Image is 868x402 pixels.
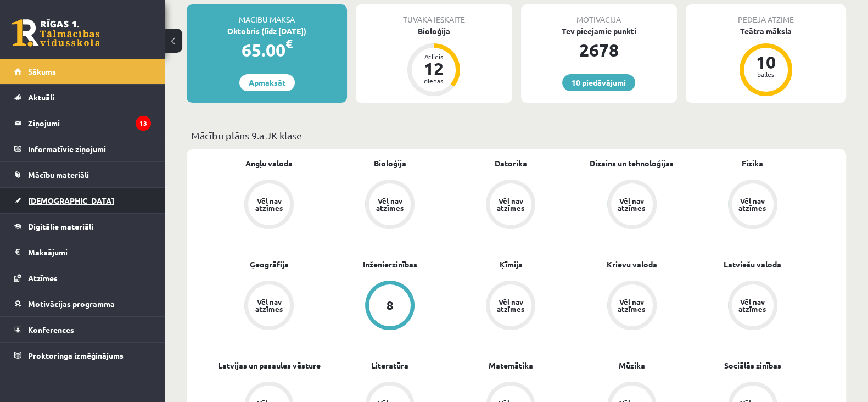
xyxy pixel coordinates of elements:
[28,196,114,205] span: [DEMOGRAPHIC_DATA]
[450,180,571,231] a: Vēl nav atzīmes
[617,298,647,312] div: Vēl nav atzīmes
[724,360,781,371] a: Sociālās zinības
[28,66,56,76] span: Sākums
[28,299,115,309] span: Motivācijas programma
[14,85,151,110] a: Aktuāli
[607,259,657,270] a: Krievu valoda
[14,317,151,342] a: Konferences
[28,239,151,265] legend: Maksājumi
[254,298,284,312] div: Vēl nav atzīmes
[187,25,347,37] div: Oktobris (līdz [DATE])
[749,53,782,71] div: 10
[737,298,768,312] div: Vēl nav atzīmes
[374,158,406,169] a: Bioloģija
[521,4,677,25] div: Motivācija
[28,221,93,231] span: Digitālie materiāli
[749,71,782,77] div: balles
[495,197,526,211] div: Vēl nav atzīmes
[692,281,813,332] a: Vēl nav atzīmes
[14,136,151,161] a: Informatīvie ziņojumi
[28,92,54,102] span: Aktuāli
[12,19,100,47] a: Rīgas 1. Tālmācības vidusskola
[742,158,763,169] a: Fizika
[686,25,846,98] a: Teātra māksla 10 balles
[356,4,512,25] div: Tuvākā ieskaite
[28,110,151,136] legend: Ziņojumi
[14,59,151,84] a: Sākums
[28,325,74,334] span: Konferences
[245,158,293,169] a: Angļu valoda
[374,197,405,211] div: Vēl nav atzīmes
[209,180,329,231] a: Vēl nav atzīmes
[329,281,450,332] a: 8
[209,281,329,332] a: Vēl nav atzīmes
[254,197,284,211] div: Vēl nav atzīmes
[356,25,512,37] div: Bioloģija
[14,239,151,265] a: Maksājumi
[724,259,781,270] a: Latviešu valoda
[686,25,846,37] div: Teātra māksla
[14,265,151,291] a: Atzīmes
[387,299,394,311] div: 8
[28,350,124,360] span: Proktoringa izmēģinājums
[572,180,692,231] a: Vēl nav atzīmes
[686,4,846,25] div: Pēdējā atzīme
[617,197,647,211] div: Vēl nav atzīmes
[521,37,677,63] div: 2678
[28,273,58,283] span: Atzīmes
[499,259,522,270] a: Ķīmija
[572,281,692,332] a: Vēl nav atzīmes
[14,162,151,187] a: Mācību materiāli
[489,360,533,371] a: Matemātika
[562,74,635,91] a: 10 piedāvājumi
[191,128,842,143] p: Mācību plāns 9.a JK klase
[285,36,293,52] span: €
[239,74,295,91] a: Apmaksāt
[218,360,321,371] a: Latvijas un pasaules vēsture
[619,360,645,371] a: Mūzika
[14,214,151,239] a: Digitālie materiāli
[590,158,674,169] a: Dizains un tehnoloģijas
[356,25,512,98] a: Bioloģija Atlicis 12 dienas
[521,25,677,37] div: Tev pieejamie punkti
[692,180,813,231] a: Vēl nav atzīmes
[737,197,768,211] div: Vēl nav atzīmes
[187,4,347,25] div: Mācību maksa
[14,343,151,368] a: Proktoringa izmēģinājums
[417,77,450,84] div: dienas
[187,37,347,63] div: 65.00
[14,291,151,316] a: Motivācijas programma
[329,180,450,231] a: Vēl nav atzīmes
[14,188,151,213] a: [DEMOGRAPHIC_DATA]
[495,298,526,312] div: Vēl nav atzīmes
[14,110,151,136] a: Ziņojumi13
[371,360,408,371] a: Literatūra
[136,116,151,131] i: 13
[495,158,527,169] a: Datorika
[363,259,417,270] a: Inženierzinības
[250,259,289,270] a: Ģeogrāfija
[28,170,89,180] span: Mācību materiāli
[417,60,450,77] div: 12
[417,53,450,60] div: Atlicis
[450,281,571,332] a: Vēl nav atzīmes
[28,136,151,161] legend: Informatīvie ziņojumi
